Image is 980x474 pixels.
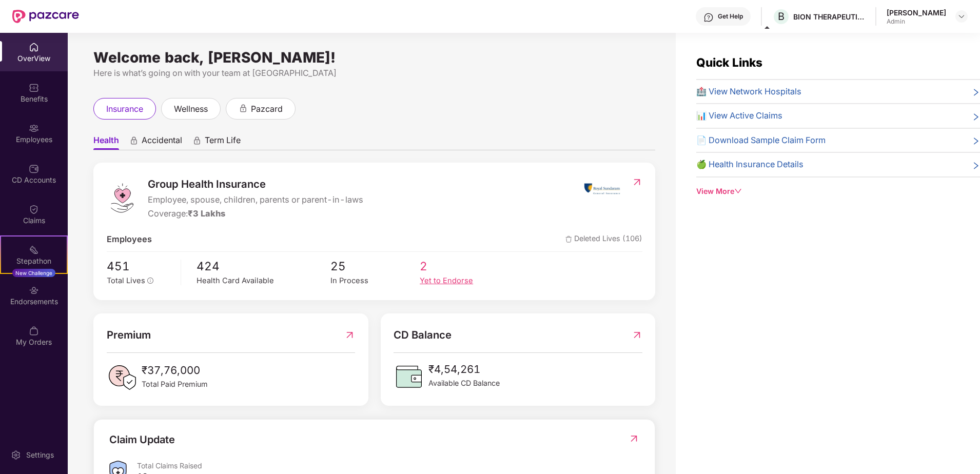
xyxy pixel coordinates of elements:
img: New Pazcare Logo [12,10,79,23]
img: RedirectIcon [629,433,639,444]
img: insurerIcon [583,176,621,202]
div: Here is what’s going on with your team at [GEOGRAPHIC_DATA] [93,67,655,80]
img: logo [107,183,138,213]
span: 📊 View Active Claims [696,109,782,123]
img: deleteIcon [565,236,572,243]
span: down [734,187,741,194]
span: Available CD Balance [428,378,500,389]
div: New Challenge [12,269,55,277]
span: 451 [107,257,173,275]
span: 2 [420,257,509,275]
div: In Process [330,275,420,287]
span: 25 [330,257,420,275]
span: CD Balance [394,327,452,343]
img: RedirectIcon [632,177,642,187]
div: Admin [887,17,946,26]
span: Health [93,135,119,150]
span: ₹3 Lakhs [188,208,225,219]
img: CDBalanceIcon [394,361,424,392]
img: PaidPremiumIcon [107,362,138,393]
span: Quick Links [696,55,762,69]
div: animation [239,104,248,113]
img: svg+xml;base64,PHN2ZyBpZD0iSG9tZSIgeG1sbnM9Imh0dHA6Ly93d3cudzMub3JnLzIwMDAvc3ZnIiB3aWR0aD0iMjAiIG... [29,42,39,52]
img: svg+xml;base64,PHN2ZyBpZD0iRHJvcGRvd24tMzJ4MzIiIHhtbG5zPSJodHRwOi8vd3d3LnczLm9yZy8yMDAwL3N2ZyIgd2... [957,12,966,21]
div: Settings [23,450,57,460]
span: 🏥 View Network Hospitals [696,85,801,98]
span: insurance [106,103,143,115]
span: Deleted Lives (106) [565,233,642,246]
span: right [972,87,980,98]
span: wellness [174,103,208,115]
img: svg+xml;base64,PHN2ZyBpZD0iRW1wbG95ZWVzIiB4bWxucz0iaHR0cDovL3d3dy53My5vcmcvMjAwMC9zdmciIHdpZHRoPS... [29,123,39,133]
span: ₹4,54,261 [428,361,500,378]
img: svg+xml;base64,PHN2ZyBpZD0iQmVuZWZpdHMiIHhtbG5zPSJodHRwOi8vd3d3LnczLm9yZy8yMDAwL3N2ZyIgd2lkdGg9Ij... [29,83,39,93]
span: Term Life [205,135,241,150]
div: Get Help [718,12,743,21]
div: View More [696,186,980,197]
div: Health Card Available [197,275,330,287]
img: RedirectIcon [344,327,355,343]
span: Employee, spouse, children, parents or parent-in-laws [148,193,363,207]
img: svg+xml;base64,PHN2ZyBpZD0iQ0RfQWNjb3VudHMiIGRhdGEtbmFtZT0iQ0QgQWNjb3VudHMiIHhtbG5zPSJodHRwOi8vd3... [29,164,39,174]
div: animation [192,136,202,145]
div: BION THERAPEUTICS ([GEOGRAPHIC_DATA]) PRIVATE LIMITED [793,12,865,22]
span: Group Health Insurance [148,176,363,192]
span: pazcard [251,103,283,115]
div: Total Claims Raised [137,461,639,470]
div: Stepathon [1,256,67,266]
div: Welcome back, [PERSON_NAME]! [93,53,655,62]
img: svg+xml;base64,PHN2ZyBpZD0iSGVscC0zMngzMiIgeG1sbnM9Imh0dHA6Ly93d3cudzMub3JnLzIwMDAvc3ZnIiB3aWR0aD... [703,12,714,23]
img: svg+xml;base64,PHN2ZyBpZD0iTXlfT3JkZXJzIiBkYXRhLW5hbWU9Ik15IE9yZGVycyIgeG1sbnM9Imh0dHA6Ly93d3cudz... [29,326,39,336]
span: 424 [197,257,330,275]
div: Coverage: [148,207,363,221]
span: 🍏 Health Insurance Details [696,158,803,171]
span: Total Lives [107,276,145,285]
img: svg+xml;base64,PHN2ZyBpZD0iRW5kb3JzZW1lbnRzIiB4bWxucz0iaHR0cDovL3d3dy53My5vcmcvMjAwMC9zdmciIHdpZH... [29,285,39,295]
div: Yet to Endorse [420,275,509,287]
span: 📄 Download Sample Claim Form [696,134,826,147]
img: svg+xml;base64,PHN2ZyBpZD0iU2V0dGluZy0yMHgyMCIgeG1sbnM9Imh0dHA6Ly93d3cudzMub3JnLzIwMDAvc3ZnIiB3aW... [11,450,21,460]
span: Employees [107,233,152,246]
span: right [972,136,980,147]
span: ₹37,76,000 [142,362,208,379]
div: animation [129,136,139,145]
span: B [778,10,785,23]
img: svg+xml;base64,PHN2ZyB4bWxucz0iaHR0cDovL3d3dy53My5vcmcvMjAwMC9zdmciIHdpZHRoPSIyMSIgaGVpZ2h0PSIyMC... [29,245,39,255]
span: right [972,160,980,171]
div: Claim Update [109,432,175,448]
img: RedirectIcon [632,327,642,343]
span: Premium [107,327,151,343]
img: svg+xml;base64,PHN2ZyBpZD0iQ2xhaW0iIHhtbG5zPSJodHRwOi8vd3d3LnczLm9yZy8yMDAwL3N2ZyIgd2lkdGg9IjIwIi... [29,204,39,214]
span: right [972,111,980,123]
div: [PERSON_NAME] [887,8,946,17]
span: Accidental [142,135,182,150]
span: info-circle [147,278,153,284]
span: Total Paid Premium [142,379,208,390]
